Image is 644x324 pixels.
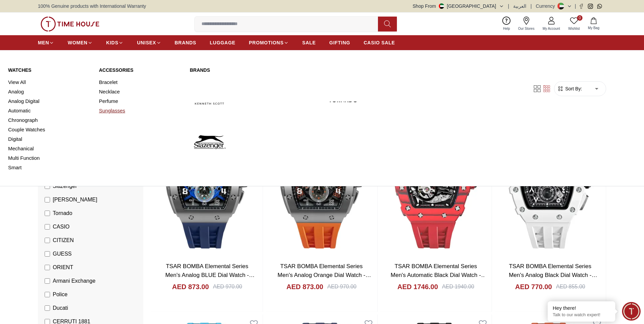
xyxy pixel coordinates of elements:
a: UNISEX [137,37,161,49]
button: Sort By: [557,85,582,92]
input: [PERSON_NAME] [45,197,50,202]
span: PROMOTIONS [249,39,284,46]
input: Ducati [45,305,50,311]
a: Smart [8,163,91,172]
a: TSAR BOMBA Elemental Series Men's Automatic Black Dial Watch - TB8208CF-37 [391,263,487,287]
input: GUESS [45,251,50,257]
div: AED 855.00 [556,283,585,291]
a: GIFTING [329,37,350,49]
a: Watches [8,67,91,73]
div: AED 1940.00 [442,283,474,291]
a: MEN [38,37,54,49]
button: My Bag [584,16,603,32]
div: Currency [536,3,558,9]
p: Talk to our watch expert! [553,312,610,318]
div: AED 970.00 [327,283,356,291]
a: Sunglasses [99,106,182,115]
div: Chat Widget [622,302,641,321]
img: Slazenger [190,122,229,161]
h4: AED 1746.00 [397,282,438,291]
a: TSAR BOMBA Elemental Series Men's Analog BLUE Dial Watch - TB8211Q-03 [165,263,255,287]
span: MEN [38,39,49,46]
input: Police [45,292,50,297]
h4: AED 873.00 [172,282,209,291]
a: Multi Function [8,153,91,163]
span: | [575,3,576,9]
h4: AED 770.00 [515,282,552,291]
span: [PERSON_NAME] [53,196,97,204]
span: Slazenger [53,182,77,190]
span: SALE [302,39,316,46]
input: Tornado [45,211,50,216]
a: Analog Digital [8,96,91,106]
span: | [508,3,509,9]
a: TSAR BOMBA Elemental Series Men's Analog Orange Dial Watch - TB8211Q-02 [278,263,371,287]
a: Couple Watches [8,125,91,134]
a: Bracelet [99,78,182,87]
img: ... [41,17,99,31]
span: Ducati [53,304,68,312]
a: Instagram [588,4,593,9]
span: Wishlist [566,26,582,31]
a: Chronograph [8,115,91,125]
a: Our Stores [514,15,539,33]
a: KIDS [106,37,123,49]
span: LUGGAGE [210,39,236,46]
span: Tornado [53,209,72,217]
a: Automatic [8,106,91,115]
span: CASIO SALE [364,39,395,46]
a: Digital [8,134,91,144]
input: Slazenger [45,183,50,189]
span: Police [53,290,68,299]
a: Mechanical [8,144,91,153]
button: العربية [513,3,526,9]
a: WOMEN [68,37,93,49]
span: My Account [540,26,563,31]
span: CASIO [53,223,70,231]
input: Armani Exchange [45,278,50,284]
input: ORIENT [45,265,50,270]
a: LUGGAGE [210,37,236,49]
input: CASIO [45,224,50,230]
a: CASIO SALE [364,37,395,49]
a: PROMOTIONS [249,37,289,49]
a: View All [8,78,91,87]
a: Analog [8,87,91,96]
span: ORIENT [53,263,73,272]
a: Brands [190,67,363,73]
span: Sort By: [564,85,582,92]
a: SALE [302,37,316,49]
a: TSAR BOMBA Elemental Series Men's Analog Black Dial Watch - TB8204QA-01 [509,263,597,287]
span: 100% Genuine products with International Warranty [38,3,146,9]
span: My Bag [585,25,602,30]
button: Shop From[GEOGRAPHIC_DATA] [413,3,504,9]
span: CITIZEN [53,236,74,244]
div: AED 970.00 [213,283,242,291]
a: 0Wishlist [564,15,584,33]
a: Necklace [99,87,182,96]
div: Hey there! [553,305,610,311]
span: | [530,3,532,9]
a: Facebook [579,4,584,9]
h4: AED 873.00 [286,282,323,291]
a: BRANDS [175,37,196,49]
a: Accessories [99,67,182,73]
span: Help [500,26,513,31]
span: Our Stores [516,26,537,31]
span: 0 [577,15,582,21]
span: BRANDS [175,39,196,46]
a: Whatsapp [597,4,602,9]
a: Perfume [99,96,182,106]
span: UNISEX [137,39,156,46]
span: KIDS [106,39,118,46]
a: Help [499,15,514,33]
span: WOMEN [68,39,88,46]
img: United Arab Emirates [439,3,444,9]
span: Armani Exchange [53,277,95,285]
input: CITIZEN [45,238,50,243]
span: GUESS [53,250,72,258]
span: GIFTING [329,39,350,46]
